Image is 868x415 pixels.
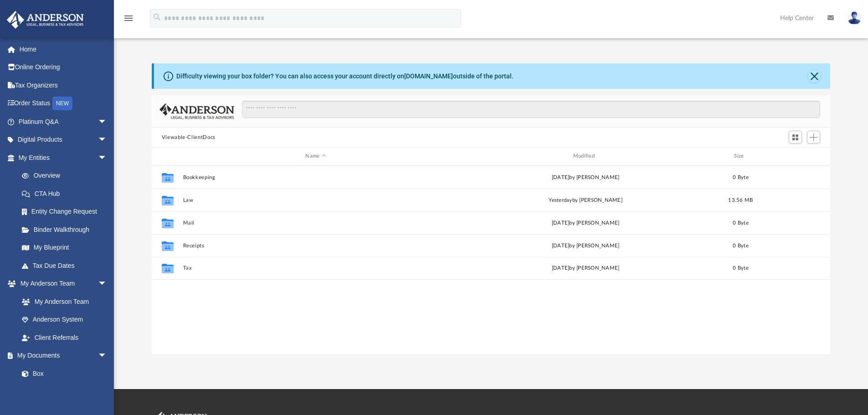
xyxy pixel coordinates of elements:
a: Digital Productsarrow_drop_down [6,131,121,149]
div: NEW [52,97,72,110]
div: by [PERSON_NAME] [452,196,718,204]
button: Law [183,197,448,203]
span: 0 Byte [733,266,749,271]
a: Anderson System [13,311,116,329]
button: Close [808,70,821,82]
div: Difficulty viewing your box folder? You can also access your account directly on outside of the p... [176,72,514,81]
div: [DATE] by [PERSON_NAME] [452,264,718,272]
a: Overview [13,167,121,185]
div: Size [722,152,759,160]
button: Switch to Grid View [789,131,802,143]
a: Tax Due Dates [13,256,121,275]
div: Name [182,152,448,160]
span: 0 Byte [733,174,749,179]
div: Modified [452,152,719,160]
span: 0 Byte [733,220,749,225]
div: grid [152,166,831,354]
span: arrow_drop_down [98,131,116,149]
a: Binder Walkthrough [13,220,121,239]
span: 13.56 MB [728,197,753,202]
input: Search files and folders [242,101,820,118]
button: Receipts [183,243,448,249]
button: Viewable-ClientDocs [162,133,216,142]
a: menu [123,17,134,24]
a: Tax Organizers [6,76,121,94]
button: Mail [183,220,448,226]
a: My Blueprint [13,239,116,257]
a: Home [6,40,121,58]
a: Box [13,364,112,383]
button: Bookkeeping [183,174,448,180]
a: Order StatusNEW [6,94,121,113]
a: My Anderson Team [13,292,112,311]
a: Meeting Minutes [13,383,116,401]
a: Platinum Q&Aarrow_drop_down [6,113,121,131]
a: CTA Hub [13,184,121,203]
img: User Pic [847,11,861,25]
a: My Documentsarrow_drop_down [6,347,116,365]
div: [DATE] by [PERSON_NAME] [452,241,718,250]
div: [DATE] by [PERSON_NAME] [452,219,718,227]
span: arrow_drop_down [98,347,116,365]
button: Tax [183,265,448,271]
img: Anderson Advisors Platinum Portal [4,11,87,29]
a: Entity Change Request [13,203,121,221]
a: Client Referrals [13,328,116,347]
i: search [152,12,162,22]
div: id [156,152,179,160]
span: yesterday [549,197,572,202]
div: id [763,152,827,160]
span: arrow_drop_down [98,113,116,131]
button: Add [807,131,821,143]
span: arrow_drop_down [98,149,116,167]
a: Online Ordering [6,58,121,77]
a: My Anderson Teamarrow_drop_down [6,275,116,293]
a: My Entitiesarrow_drop_down [6,149,121,167]
a: [DOMAIN_NAME] [404,72,453,80]
div: [DATE] by [PERSON_NAME] [452,173,718,181]
i: menu [123,13,134,24]
span: 0 Byte [733,243,749,248]
span: arrow_drop_down [98,275,116,293]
